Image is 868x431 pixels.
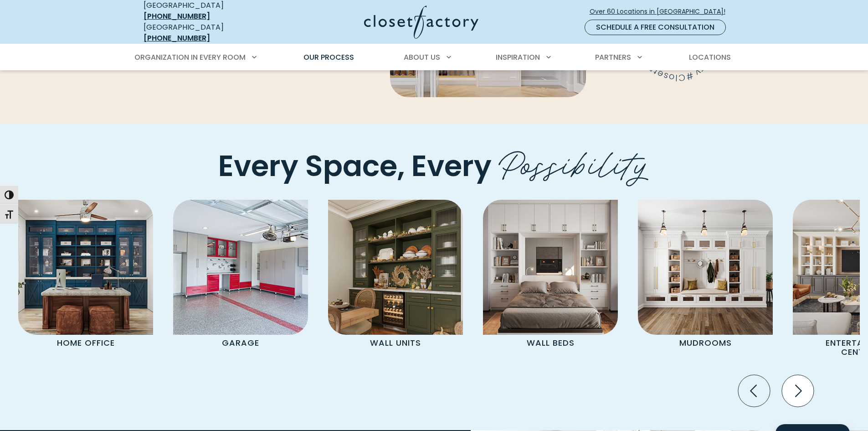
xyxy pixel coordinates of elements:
a: Wall unit Wall Units [318,200,473,352]
span: Possibility [498,134,650,187]
img: Wall unit [328,200,463,335]
p: Garage [190,335,291,352]
text: e [702,66,713,79]
span: Locations [689,52,731,62]
text: l [722,72,725,84]
span: Every [411,146,492,187]
a: Wall Bed Wall Beds [473,200,628,352]
span: Organization in Every Room [134,52,246,62]
a: [PHONE_NUMBER] [144,33,210,43]
a: Mudroom Cabinets Mudrooms [628,200,783,352]
a: Home Office featuring desk and custom cabinetry Home Office [8,200,163,352]
span: Partners [595,52,631,62]
text: y [740,66,750,79]
div: [GEOGRAPHIC_DATA] [144,22,276,44]
a: [PHONE_NUMBER] [144,11,210,21]
span: Our Process [303,52,354,62]
a: Garage Cabinets Garage [163,200,318,352]
p: Mudrooms [655,335,756,352]
p: Wall Beds [500,335,601,352]
p: Wall Units [345,335,446,352]
text: s [709,69,717,82]
img: Closet Factory Logo [364,5,478,39]
text: t [698,65,708,76]
a: Schedule a Free Consultation [585,20,726,35]
span: About Us [404,52,440,62]
img: Mudroom Cabinets [638,200,773,335]
nav: Primary Menu [128,45,740,70]
p: Home Office [35,335,136,352]
img: Home Office featuring desk and custom cabinetry [18,200,153,335]
img: Wall Bed [483,200,618,335]
text: r [745,64,755,76]
button: Previous slide [734,371,774,410]
button: Next slide [778,371,817,410]
img: Garage Cabinets [173,200,308,335]
text: o [715,71,723,84]
text: C [725,71,733,84]
a: Over 60 Locations in [GEOGRAPHIC_DATA]! [589,4,733,20]
span: Every Space, [218,146,405,187]
span: Over 60 Locations in [GEOGRAPHIC_DATA]! [590,7,733,16]
text: # [732,69,742,83]
span: Inspiration [496,52,540,62]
